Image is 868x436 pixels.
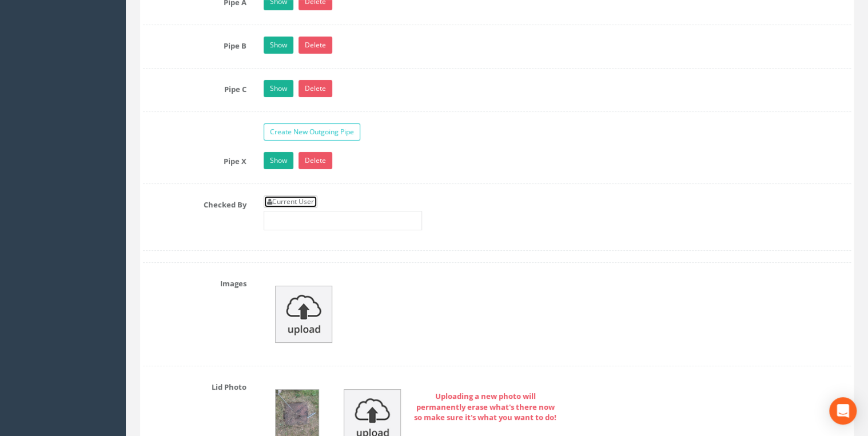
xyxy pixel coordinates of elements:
label: Pipe X [134,152,255,167]
a: Current User [264,195,317,208]
a: Delete [298,152,332,169]
label: Lid Photo [134,378,255,393]
a: Delete [298,80,332,97]
a: Show [264,37,293,54]
label: Pipe B [134,37,255,51]
img: upload_icon.png [275,286,332,343]
div: Open Intercom Messenger [829,397,857,425]
strong: Uploading a new photo will permanently erase what's there now so make sure it's what you want to do! [414,391,556,422]
label: Checked By [134,195,255,210]
label: Images [134,274,255,289]
a: Create New Outgoing Pipe [264,123,360,141]
a: Show [264,80,293,97]
a: Delete [298,37,332,54]
label: Pipe C [134,80,255,95]
a: Show [264,152,293,169]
